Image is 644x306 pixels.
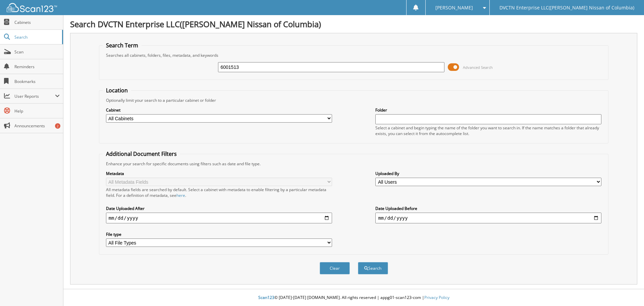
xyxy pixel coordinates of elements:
[14,108,60,114] span: Help
[14,79,60,84] span: Bookmarks
[106,107,332,113] label: Cabinet
[375,125,601,136] div: Select a cabinet and begin typing the name of the folder you want to search in. If the name match...
[14,123,60,129] span: Announcements
[103,87,131,94] legend: Location
[103,150,180,158] legend: Additional Document Filters
[499,6,634,10] span: DVCTN Enterprise LLC([PERSON_NAME] Nissan of Columbia)
[103,42,142,49] legend: Search Term
[7,3,57,12] img: scan123-logo-white.svg
[258,295,274,300] span: Scan123
[463,65,493,70] span: Advanced Search
[103,161,605,167] div: Enhance your search for specific documents using filters such as date and file type.
[424,295,449,300] a: Privacy Policy
[14,93,55,99] span: User Reports
[106,171,332,176] label: Metadata
[176,192,185,198] a: here
[106,187,332,198] div: All metadata fields are searched by default. Select a cabinet with metadata to enable filtering b...
[103,52,605,58] div: Searches all cabinets, folders, files, metadata, and keywords
[375,206,601,211] label: Date Uploaded Before
[14,34,59,40] span: Search
[70,18,637,30] h1: Search DVCTN Enterprise LLC([PERSON_NAME] Nissan of Columbia)
[14,49,60,55] span: Scan
[106,213,332,223] input: start
[610,274,644,306] iframe: Chat Widget
[375,171,601,176] label: Uploaded By
[435,6,473,10] span: [PERSON_NAME]
[103,97,605,103] div: Optionally limit your search to a particular cabinet or folder
[375,213,601,223] input: end
[375,107,601,113] label: Folder
[320,262,350,274] button: Clear
[106,206,332,211] label: Date Uploaded After
[14,64,60,70] span: Reminders
[106,231,332,237] label: File type
[55,123,60,129] div: 2
[14,19,60,25] span: Cabinets
[63,290,644,306] div: © [DATE]-[DATE] [DOMAIN_NAME]. All rights reserved | appg01-scan123-com |
[358,262,388,274] button: Search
